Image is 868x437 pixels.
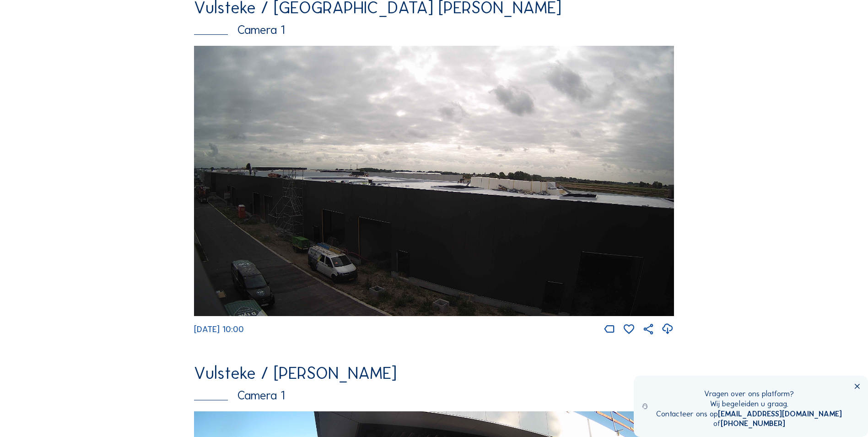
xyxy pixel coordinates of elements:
[194,389,674,401] div: Camera 1
[656,399,842,409] div: Wij begeleiden u graag.
[656,389,842,399] div: Vragen over ons platform?
[194,324,244,334] span: [DATE] 10:00
[194,24,674,36] div: Camera 1
[718,409,842,418] a: [EMAIL_ADDRESS][DOMAIN_NAME]
[656,419,842,429] div: of
[642,389,647,424] img: operator
[721,419,785,428] a: [PHONE_NUMBER]
[656,409,842,419] div: Contacteer ons op
[194,46,674,316] img: Image
[194,365,674,382] div: Vulsteke / [PERSON_NAME]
